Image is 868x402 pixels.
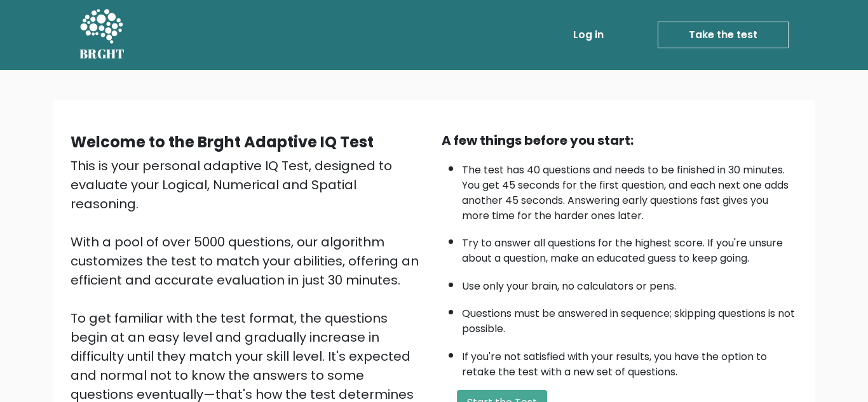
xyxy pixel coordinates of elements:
h5: BRGHT [79,46,125,62]
li: Questions must be answered in sequence; skipping questions is not possible. [462,300,797,337]
li: Use only your brain, no calculators or pens. [462,272,797,294]
div: A few things before you start: [442,131,797,150]
li: The test has 40 questions and needs to be finished in 30 minutes. You get 45 seconds for the firs... [462,156,797,224]
li: If you're not satisfied with your results, you have the option to retake the test with a new set ... [462,343,797,380]
a: BRGHT [79,5,125,65]
a: Take the test [658,22,789,48]
b: Welcome to the Brght Adaptive IQ Test [71,131,374,152]
a: Log in [568,22,609,48]
li: Try to answer all questions for the highest score. If you're unsure about a question, make an edu... [462,229,797,266]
